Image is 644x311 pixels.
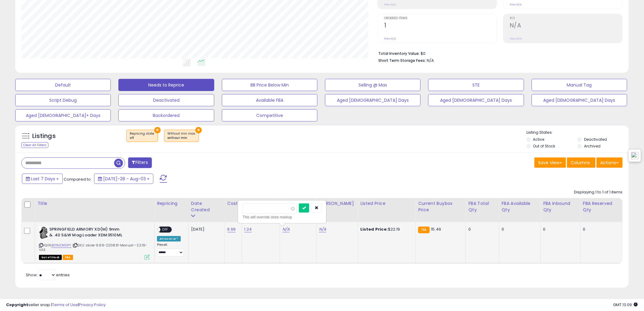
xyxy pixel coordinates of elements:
[502,227,536,232] div: 0
[631,152,639,159] img: icon48.png
[418,200,463,213] div: Current Buybox Price
[384,22,497,30] h2: 1
[583,227,618,232] div: 0
[39,243,147,252] span: | SKU: store-9.99-220831-Manual--22.19-VA3
[191,200,222,213] div: Date Created
[613,302,638,308] span: 2025-08-11 13:09 GMT
[118,79,214,91] button: Needs to Reprice
[118,94,214,106] button: Deactivated
[31,176,55,182] span: Last 7 Days
[384,3,396,6] small: Prev: N/A
[428,79,524,91] button: STE
[378,58,426,63] b: Short Term Storage Fees:
[427,58,434,63] span: N/A
[118,109,214,122] button: Backordered
[378,51,420,56] b: Total Inventory Value:
[510,17,622,20] span: ROI
[468,200,496,213] div: FBA Total Qty
[527,130,629,136] p: Listing States:
[157,200,186,207] div: Repricing
[468,227,494,232] div: 0
[222,109,317,122] button: Competitive
[325,94,421,106] button: Aged [DEMOGRAPHIC_DATA] Days
[167,131,196,140] span: Without min max :
[510,37,522,41] small: Prev: N/A
[195,127,202,133] button: ×
[157,236,181,242] div: Amazon AI *
[15,109,111,122] button: Aged [DEMOGRAPHIC_DATA]+ Days
[502,200,538,213] div: FBA Available Qty
[154,127,161,133] button: ×
[360,226,388,232] b: Listed Price:
[63,255,73,260] span: FBA
[160,227,170,232] span: OFF
[534,157,566,168] button: Save View
[584,137,607,142] label: Deactivated
[157,243,184,256] div: Preset:
[510,3,522,6] small: Prev: N/A
[21,142,48,148] div: Clear All Filters
[37,200,152,207] div: Title
[384,37,396,41] small: Prev: N/A
[227,200,239,207] div: Cost
[418,227,429,233] small: FBA
[52,302,78,308] a: Terms of Use
[244,226,252,232] a: 1.24
[319,226,326,232] a: N/A
[6,302,106,308] div: seller snap | |
[510,22,622,30] h2: N/A
[39,227,48,239] img: 513qN-RHHuL._SL40_.jpg
[584,143,600,149] label: Archived
[39,227,150,259] div: ASIN:
[26,272,70,278] span: Show: entries
[543,227,576,232] div: 0
[532,94,627,106] button: Aged [DEMOGRAPHIC_DATA] Days
[51,243,72,248] a: B01MDK51PY
[571,160,590,166] span: Columns
[32,132,56,140] h5: Listings
[222,94,317,106] button: Available FBA
[6,302,28,308] strong: Copyright
[360,200,413,207] div: Listed Price
[167,136,196,140] div: without min
[243,214,322,220] div: This will override store markup
[325,79,421,91] button: Selling @ Max
[128,157,152,168] button: Filters
[15,94,111,106] button: Script Debug
[384,17,497,20] span: Ordered Items
[79,302,106,308] a: Privacy Policy
[227,226,236,232] a: 9.99
[15,79,111,91] button: Default
[583,200,620,213] div: FBA Reserved Qty
[532,79,627,91] button: Manual Tag
[428,94,524,106] button: Aged [DEMOGRAPHIC_DATA] Days
[597,157,623,168] button: Actions
[533,143,555,149] label: Out of Stock
[378,49,618,57] li: $0
[319,200,355,207] div: [PERSON_NAME]
[567,157,596,168] button: Columns
[103,176,146,182] span: [DATE]-28 - Aug-03
[543,200,578,213] div: FBA inbound Qty
[39,255,62,260] span: All listings that are currently out of stock and unavailable for purchase on Amazon
[533,137,544,142] label: Active
[222,79,317,91] button: BB Price Below Min
[22,174,63,184] button: Last 7 Days
[360,227,411,232] div: $22.19
[191,227,215,232] div: [DATE]
[130,131,155,140] span: Repricing state :
[574,189,623,195] div: Displaying 1 to 1 of 1 items
[130,136,155,140] div: off
[431,226,441,232] span: 15.49
[282,226,290,232] a: N/A
[94,174,153,184] button: [DATE]-28 - Aug-03
[64,176,92,182] span: Compared to:
[49,227,123,239] b: SPRINGFIELD ARMORY XD(M) 9mm & .40 S&W Mag Loader XDM3510ML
